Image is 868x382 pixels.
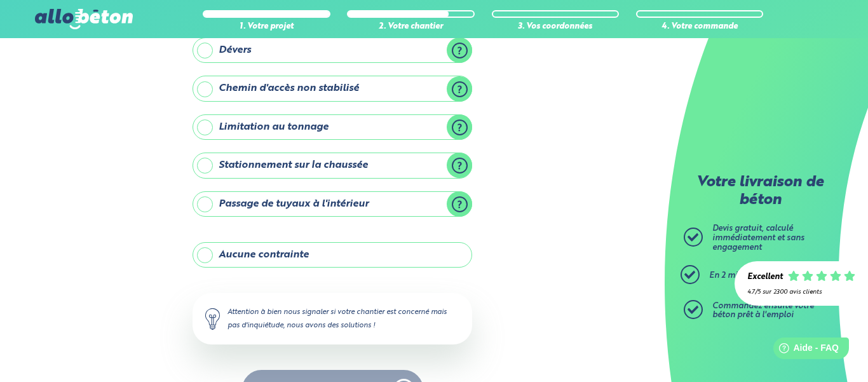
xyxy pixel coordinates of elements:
div: 4. Votre commande [636,22,763,32]
div: 1. Votre projet [203,22,330,32]
label: Chemin d'accès non stabilisé [193,76,472,101]
label: Dévers [193,38,472,63]
label: Aucune contrainte [193,242,472,268]
label: Passage de tuyaux à l'intérieur [193,191,472,217]
iframe: Help widget launcher [755,332,854,368]
div: 3. Vos coordonnées [492,22,619,32]
label: Stationnement sur la chaussée [193,153,472,178]
label: Limitation au tonnage [193,114,472,140]
div: 2. Votre chantier [347,22,474,32]
img: allobéton [35,9,133,29]
div: Attention à bien nous signaler si votre chantier est concerné mais pas d'inquiétude, nous avons d... [193,293,472,344]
